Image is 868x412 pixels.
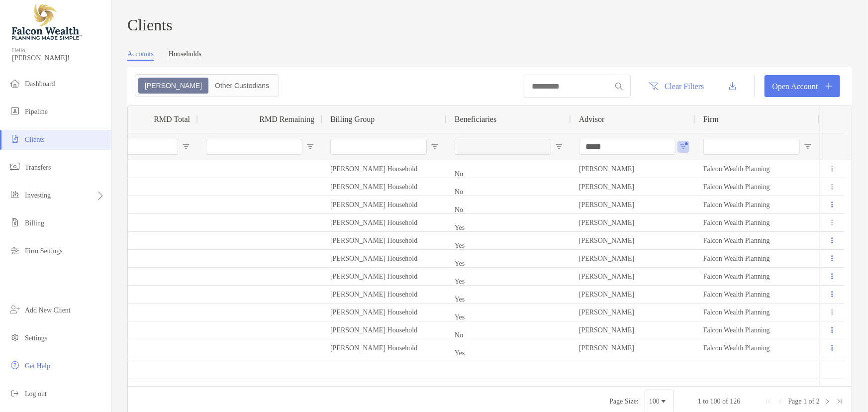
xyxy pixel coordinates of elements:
a: Accounts [127,50,154,61]
span: Firm Settings [25,247,63,255]
img: input icon [615,83,623,90]
img: firm-settings icon [9,244,21,256]
span: Investing [25,192,51,199]
button: Open Filter Menu [679,143,687,151]
img: get-help icon [9,359,21,371]
span: 1 [698,398,701,405]
span: 126 [730,398,741,405]
span: of [809,398,815,405]
span: Page [788,398,802,405]
div: [PERSON_NAME] Household [322,196,447,213]
input: Firm Filter Input [703,139,800,155]
div: Falcon Wealth Planning [695,214,820,231]
button: Clear Filters [641,75,712,97]
div: [PERSON_NAME] Household [322,286,447,303]
div: [PERSON_NAME] Household [322,160,447,178]
div: 100 [649,398,660,406]
div: Falcon Wealth Planning [695,178,820,196]
div: [PERSON_NAME] Household [322,232,447,249]
img: settings icon [9,331,21,343]
div: [PERSON_NAME] Household [322,304,447,321]
span: 2 [816,398,820,405]
div: Previous Page [776,398,784,406]
div: Falcon Wealth Planning [695,321,820,339]
span: Log out [25,390,47,398]
div: [PERSON_NAME] [571,178,695,196]
span: Settings [25,334,47,342]
div: Falcon Wealth Planning [695,196,820,213]
p: No [455,186,563,198]
input: Billing Group Filter Input [330,139,427,155]
span: Firm [703,115,719,124]
div: Falcon Wealth Planning [695,232,820,249]
div: [PERSON_NAME] [571,232,695,249]
img: dashboard icon [9,77,21,89]
div: Falcon Wealth Planning [695,286,820,303]
span: RMD Remaining [259,115,314,124]
div: [PERSON_NAME] Household [322,268,447,285]
span: 100 [710,398,721,405]
div: [PERSON_NAME] [571,214,695,231]
span: Transfers [25,164,51,171]
div: Falcon Wealth Planning [695,268,820,285]
div: [PERSON_NAME] [571,357,695,375]
h3: Clients [127,16,852,34]
a: Households [169,50,201,61]
div: [PERSON_NAME] Household [322,321,447,339]
div: [PERSON_NAME] Household [322,178,447,196]
div: Last Page [836,398,844,406]
p: Yes [455,257,563,270]
button: Open Filter Menu [306,143,314,151]
div: [PERSON_NAME] Household [322,357,447,375]
input: Advisor Filter Input [579,139,675,155]
div: [PERSON_NAME] [571,321,695,339]
p: No [455,204,563,216]
span: Pipeline [25,108,48,115]
button: Open Filter Menu [555,143,563,151]
div: [PERSON_NAME] [571,160,695,178]
div: [PERSON_NAME] Household [322,339,447,357]
button: Open Filter Menu [431,143,439,151]
button: Open Filter Menu [804,143,812,151]
p: No [455,168,563,180]
span: Billing [25,219,44,227]
span: Add New Client [25,307,71,314]
img: pipeline icon [9,105,21,117]
span: Get Help [25,362,50,370]
img: Falcon Wealth Planning Logo [12,4,82,40]
div: Page Size: [609,398,639,406]
div: Falcon Wealth Planning [695,357,820,375]
div: Falcon Wealth Planning [695,160,820,178]
span: RMD Total [154,115,190,124]
p: Yes [455,347,563,359]
div: [PERSON_NAME] Household [322,250,447,267]
p: Yes [455,311,563,323]
span: [PERSON_NAME]! [12,54,105,62]
input: RMD Remaining Filter Input [206,139,302,155]
div: Next Page [824,398,832,406]
div: [PERSON_NAME] [571,304,695,321]
div: [PERSON_NAME] [571,286,695,303]
a: Open Account [765,75,840,97]
span: to [703,398,709,405]
img: add_new_client icon [9,304,21,315]
input: RMD Total Filter Input [82,139,178,155]
p: Yes [455,221,563,234]
span: Dashboard [25,80,55,88]
p: Yes [455,275,563,288]
div: [PERSON_NAME] [571,250,695,267]
span: Advisor [579,115,605,124]
div: [PERSON_NAME] [571,196,695,213]
img: clients icon [9,133,21,145]
div: [PERSON_NAME] [571,339,695,357]
span: Billing Group [330,115,375,124]
span: of [722,398,728,405]
p: Yes [455,239,563,252]
div: First Page [765,398,772,406]
p: No [455,329,563,341]
img: investing icon [9,189,21,201]
div: [PERSON_NAME] Household [322,214,447,231]
div: Falcon Wealth Planning [695,304,820,321]
div: segmented control [135,74,279,97]
p: Yes [455,293,563,306]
